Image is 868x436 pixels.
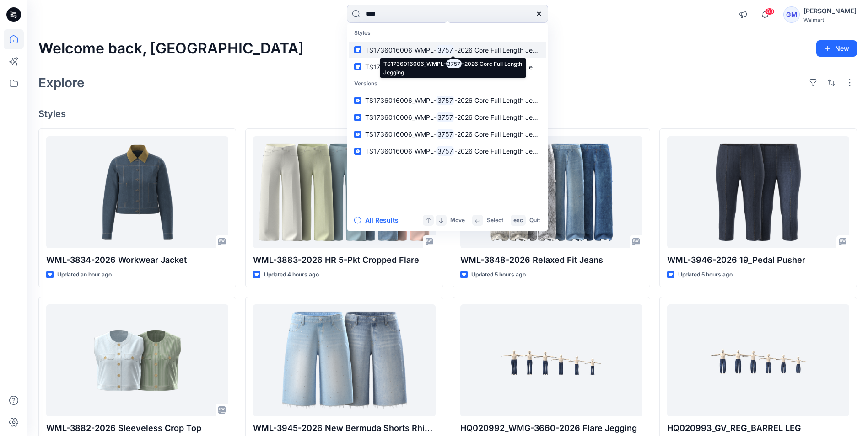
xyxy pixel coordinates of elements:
p: Updated 5 hours ago [471,270,526,280]
p: WML-3883-2026 HR 5-Pkt Cropped Flare [253,254,435,266]
span: -2026 Core Full Length Jegging_Full Colorway [454,96,593,104]
span: 63 [765,8,775,15]
a: TS1736016006_WMPL-3757-2026 Core Full Length Jegging_Full Coloway [349,143,546,160]
p: Versions [349,75,546,92]
mark: 3757 [436,146,454,156]
p: HQ020992_WMG-3660-2026 Flare Jegging [460,422,642,435]
a: TS1736016006_WMPL-3757-2026 Core Full Length Jegging_Full Colorway [349,109,546,126]
p: Move [450,216,465,225]
p: Select [487,216,503,225]
button: All Results [354,215,404,226]
button: New [816,40,857,57]
a: WML-3848-2026 Relaxed Fit Jeans [460,136,642,248]
a: WML-3834-2026 Workwear Jacket [46,136,228,248]
span: TS1736016006_WMPL- [365,147,436,155]
p: Updated 4 hours ago [264,270,319,280]
p: Updated an hour ago [57,270,112,280]
div: GM [783,6,800,23]
p: esc [513,216,523,225]
p: Styles [349,25,546,42]
h4: Styles [38,108,857,119]
p: Updated 5 hours ago [678,270,733,280]
p: HQ020993_GV_REG_BARREL LEG [667,422,849,435]
span: TS1736016006_WMPL- [365,113,436,121]
a: WML-3882-2026 Sleeveless Crop Top [46,304,228,416]
span: -2026 Core Full Length Jegging [454,46,550,54]
span: TS1736016006_WMPL- [365,63,436,71]
span: TS1736016006_WMPL- [365,96,436,104]
a: TS1736016006_WMPL-3757-2026 Core Full Length Jegging_Full Colorway [349,92,546,109]
mark: 3757 [436,129,454,139]
p: WML-3882-2026 Sleeveless Crop Top [46,422,228,435]
div: [PERSON_NAME] [803,5,857,16]
p: WML-3834-2026 Workwear Jacket [46,254,228,266]
a: TS1736016006_WMPL-3757-2026 Core Full Length Jegging [349,42,546,58]
p: WML-3848-2026 Relaxed Fit Jeans [460,254,642,266]
mark: 3757 [436,112,454,122]
span: -2026 Core Full Length Jegging_Full Colorway [454,113,593,121]
p: WML-3945-2026 New Bermuda Shorts Rhine Stones [253,422,435,435]
span: -2026 Core Full Length Jegging_Full Coloway [454,147,590,155]
a: TS1736016006_WMPL-3757-2026 Core Full Length Jegging [349,58,546,75]
span: -2026 Core Full Length Jegging_Full Coloway [454,130,590,138]
a: WML-3883-2026 HR 5-Pkt Cropped Flare [253,136,435,248]
p: Quit [529,216,540,225]
h2: Welcome back, [GEOGRAPHIC_DATA] [38,40,304,57]
mark: 3757 [436,45,454,55]
span: TS1736016006_WMPL- [365,130,436,138]
a: WML-3945-2026 New Bermuda Shorts Rhine Stones [253,304,435,416]
a: HQ020992_WMG-3660-2026 Flare Jegging [460,304,642,416]
span: -2026 Core Full Length Jegging [454,63,550,71]
h2: Explore [38,75,85,90]
mark: 3757 [436,62,454,72]
div: Walmart [803,16,857,23]
a: TS1736016006_WMPL-3757-2026 Core Full Length Jegging_Full Coloway [349,126,546,143]
a: WML-3946-2026 19_Pedal Pusher [667,136,849,248]
p: WML-3946-2026 19_Pedal Pusher [667,254,849,266]
a: HQ020993_GV_REG_BARREL LEG [667,304,849,416]
mark: 3757 [436,95,454,106]
span: TS1736016006_WMPL- [365,46,436,54]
